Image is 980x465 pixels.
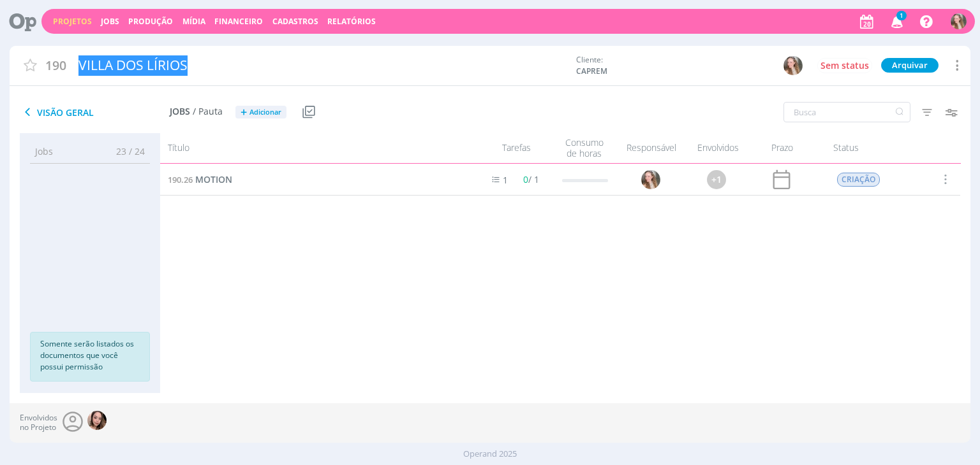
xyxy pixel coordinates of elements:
button: G [950,10,967,32]
span: 0 [523,173,528,185]
span: 1 [503,174,508,186]
button: Mídia [179,17,209,27]
img: G [783,56,803,75]
button: Jobs [97,17,123,27]
span: 190 [45,56,66,75]
a: Relatórios [327,16,376,27]
span: Sem status [820,59,869,71]
span: Adicionar [249,108,281,117]
div: VILLA DOS LÍRIOS [74,51,570,80]
a: Mídia [182,16,205,27]
p: Somente serão listados os documentos que você possui permissão [40,338,140,373]
span: + [241,106,247,119]
button: Arquivar [881,58,939,73]
span: 190.26 [168,174,193,185]
div: Tarefas [470,137,553,159]
span: Cadastros [272,16,318,27]
button: Cadastros [269,17,322,27]
span: CRIAÇÃO [838,173,880,187]
span: Visão Geral [20,104,170,120]
a: Produção [128,16,173,27]
span: 23 / 24 [107,145,145,158]
div: Responsável [616,137,687,159]
img: G [642,170,661,189]
span: Jobs [35,145,53,158]
button: Projetos [49,17,96,27]
a: 190.26MOTION [168,173,232,187]
div: Envolvidos [687,137,750,159]
button: Relatórios [323,17,380,27]
button: +Adicionar [235,106,286,119]
span: 1 [896,11,907,20]
img: G [951,13,967,29]
button: Financeiro [211,17,267,27]
div: +1 [708,170,727,189]
span: / Pauta [193,106,223,117]
div: Status [814,137,929,159]
div: Consumo de horas [553,137,616,159]
a: Projetos [53,16,92,27]
input: Busca [783,102,910,122]
span: Jobs [170,106,190,117]
a: Financeiro [214,16,263,27]
button: Sem status [817,58,872,73]
button: Produção [124,17,177,27]
span: CAPREM [576,66,672,77]
span: Envolvidos no Projeto [20,413,57,432]
a: Jobs [101,16,119,27]
button: G [783,55,803,76]
div: Cliente: [576,54,803,77]
img: T [87,411,107,430]
div: Título [160,137,469,159]
span: MOTION [195,173,232,185]
button: 1 [883,10,909,33]
div: Prazo [750,137,814,159]
span: / 1 [523,173,539,185]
